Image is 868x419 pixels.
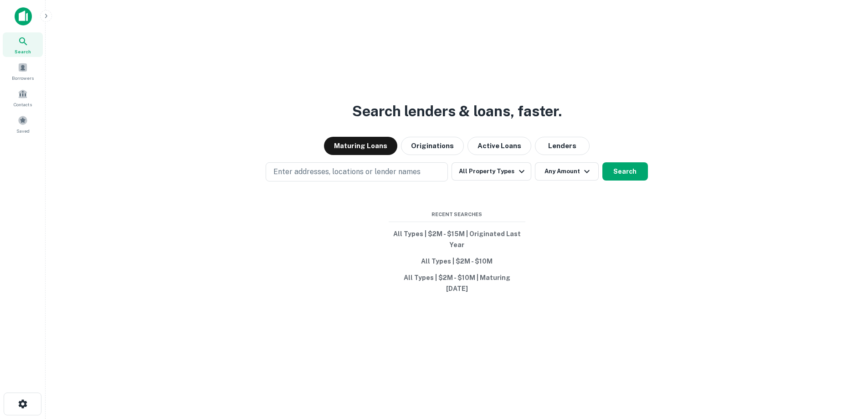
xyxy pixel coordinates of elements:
span: Recent Searches [389,211,525,218]
a: Borrowers [3,59,43,83]
button: Active Loans [467,137,531,155]
button: Maturing Loans [324,137,397,155]
span: Search [15,48,31,55]
button: All Types | $2M - $15M | Originated Last Year [389,226,525,253]
button: All Types | $2M - $10M | Maturing [DATE] [389,269,525,297]
a: Saved [3,112,43,136]
button: Enter addresses, locations or lender names [266,162,448,181]
button: All Types | $2M - $10M [389,253,525,269]
a: Contacts [3,85,43,110]
p: Enter addresses, locations or lender names [273,166,421,177]
button: Any Amount [535,162,599,181]
h3: Search lenders & loans, faster. [352,100,562,122]
button: Search [602,162,648,181]
a: Search [3,32,43,57]
span: Borrowers [12,74,34,82]
button: Originations [401,137,464,155]
iframe: Chat Widget [822,346,868,390]
span: Saved [16,127,30,134]
button: Lenders [535,137,590,155]
span: Contacts [14,101,32,108]
img: capitalize-icon.png [15,7,32,26]
button: All Property Types [452,162,531,181]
